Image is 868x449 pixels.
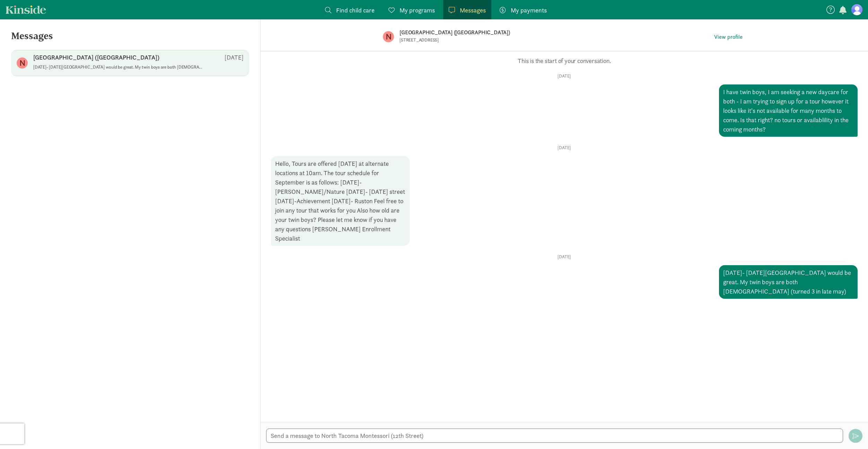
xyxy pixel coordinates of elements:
[711,32,745,42] button: View profile
[271,57,858,65] p: This is the start of your conversation.
[271,145,858,151] p: [DATE]
[511,6,547,15] span: My payments
[271,156,410,246] div: Hello, Tours are offered [DATE] at alternate locations at 10am. The tour schedule for September i...
[225,53,244,62] p: [DATE]
[17,57,28,69] figure: N
[271,254,858,260] p: [DATE]
[714,33,743,41] span: View profile
[33,64,203,70] p: [DATE]- [DATE][GEOGRAPHIC_DATA] would be great. My twin boys are both [DEMOGRAPHIC_DATA] (turned ...
[400,37,569,43] p: [STREET_ADDRESS]
[336,6,375,15] span: Find child care
[719,265,858,299] div: [DATE]- [DATE][GEOGRAPHIC_DATA] would be great. My twin boys are both [DEMOGRAPHIC_DATA] (turned ...
[400,6,435,15] span: My programs
[400,28,618,37] p: [GEOGRAPHIC_DATA] ([GEOGRAPHIC_DATA])
[460,6,486,15] span: Messages
[6,5,46,14] a: Kinside
[271,73,858,79] p: [DATE]
[383,31,394,42] figure: N
[719,84,858,137] div: I have twin boys, I am seeking a new daycare for both - I am trying to sign up for a tour however...
[33,53,159,62] p: [GEOGRAPHIC_DATA] ([GEOGRAPHIC_DATA])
